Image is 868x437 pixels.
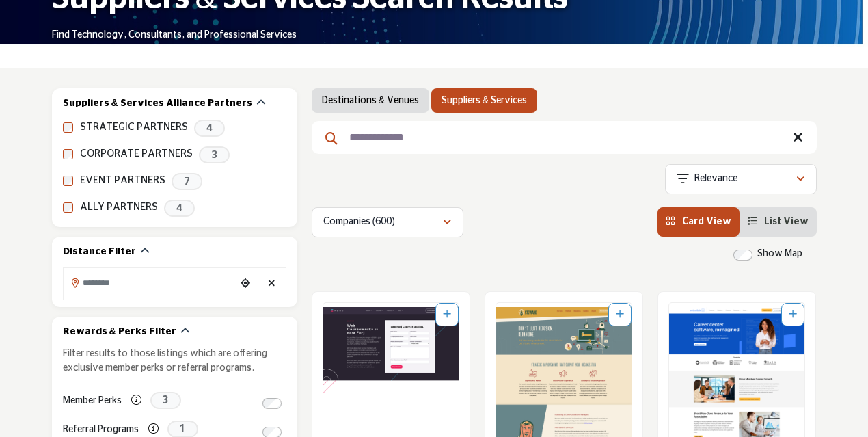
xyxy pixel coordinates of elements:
[64,269,236,296] input: Search Location
[63,246,136,259] h2: Distance Filter
[262,398,282,409] input: Switch to Member Perks
[616,310,624,319] a: Add To List
[150,392,181,409] span: 3
[323,215,395,229] p: Companies (600)
[262,269,282,299] div: Clear search location
[164,200,195,217] span: 4
[172,173,202,190] span: 7
[80,120,188,135] label: STRATEGIC PARTNERS
[443,310,451,319] a: Add To List
[442,94,527,107] a: Suppliers & Services
[665,164,817,194] button: Relevance
[748,217,809,226] a: View List
[63,326,176,339] h2: Rewards & Perks Filter
[657,207,740,237] li: Card View
[312,121,817,154] input: Search Keyword
[740,207,817,237] li: List View
[764,217,809,226] span: List View
[694,172,737,186] p: Relevance
[312,207,463,237] button: Companies (600)
[194,120,225,137] span: 4
[63,176,73,186] input: EVENT PARTNERS checkbox
[52,29,297,42] p: Find Technology, Consultants, and Professional Services
[235,269,255,299] div: Choose your current location
[666,217,731,226] a: View Card
[80,173,165,189] label: EVENT PARTNERS
[63,122,73,133] input: STRATEGIC PARTNERS checkbox
[63,347,286,375] p: Filter results to those listings which are offering exclusive member perks or referral programs.
[757,247,802,261] label: Show Map
[199,146,230,163] span: 3
[63,149,73,159] input: CORPORATE PARTNERS checkbox
[63,202,73,213] input: ALLY PARTNERS checkbox
[63,389,122,413] label: Member Perks
[80,200,158,215] label: ALLY PARTNERS
[80,146,193,162] label: CORPORATE PARTNERS
[322,94,419,107] a: Destinations & Venues
[682,217,731,226] span: Card View
[789,310,797,319] a: Add To List
[63,97,252,111] h2: Suppliers & Services Alliance Partners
